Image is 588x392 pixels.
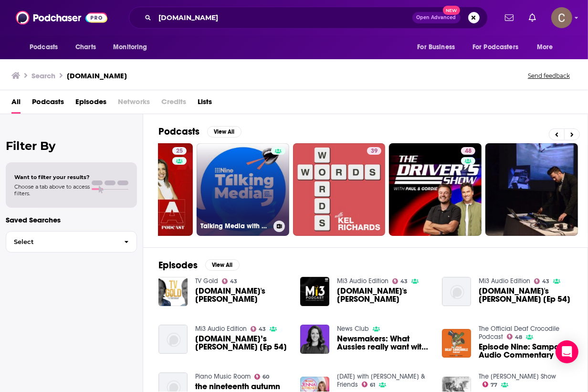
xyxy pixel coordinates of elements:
img: Podchaser - Follow, Share and Rate Podcasts [16,9,107,27]
span: [DOMAIN_NAME]’s [PERSON_NAME] [Ep 54] [195,335,289,351]
a: 60 [254,374,270,380]
h3: Search [31,71,55,80]
a: 43 [534,278,550,284]
a: 61 [362,381,376,387]
a: Mi3 Audio Edition [337,277,388,285]
img: Nine.com.au’s Helen McCabe [Ep 54] [158,325,188,354]
a: Nine.com.au's Helen McCabe [337,287,430,303]
span: Charts [75,41,96,54]
a: 48 [507,334,523,339]
a: Charts [69,38,102,56]
a: 43 [222,278,238,284]
img: Nine.com.au's Helen McCabe [158,277,188,306]
a: Episode Nine: Sampo Audio Commentary [479,343,572,359]
span: 48 [515,335,522,339]
span: 43 [542,279,549,284]
a: 48 [461,147,475,155]
span: More [537,41,553,54]
h2: Filter By [6,139,137,153]
span: 48 [465,147,472,156]
span: Podcasts [30,41,58,54]
a: TV Gold [195,277,218,285]
div: Search podcasts, credits, & more... [129,7,488,29]
a: EpisodesView All [158,259,240,271]
a: Lists [198,94,212,114]
button: open menu [106,38,159,56]
button: Send feedback [525,72,573,80]
button: open menu [410,38,467,56]
span: Want to filter your results? [14,174,90,180]
a: Newsmakers: What Aussies really want with Nine.com.au's Kerri Elstub [337,335,430,351]
button: open menu [466,38,532,56]
a: Episodes [75,94,106,114]
span: For Podcasters [472,41,518,54]
span: New [443,6,460,15]
span: [DOMAIN_NAME]'s [PERSON_NAME] [Ep 54] [479,287,572,303]
img: User Profile [551,7,572,28]
span: Monitoring [113,41,147,54]
a: Podcasts [32,94,64,114]
a: Talking Media with Nine [197,143,289,236]
a: 39 [367,147,381,155]
div: Open Intercom Messenger [556,340,578,363]
span: 43 [400,279,408,284]
a: Nine.com.au's Helen McCabe [Ep 54] [479,287,572,303]
h2: Episodes [158,259,198,271]
button: View All [205,259,240,271]
span: Open Advanced [417,15,456,20]
a: 48 [389,143,482,236]
span: Newsmakers: What Aussies really want with [DOMAIN_NAME]'s [PERSON_NAME] [337,335,430,351]
span: Credits [161,94,186,114]
h3: Talking Media with Nine [200,222,270,230]
span: 39 [371,147,378,156]
img: Nine.com.au's Helen McCabe [Ep 54] [442,277,471,306]
span: 43 [259,327,266,331]
span: [DOMAIN_NAME]'s [PERSON_NAME] [337,287,430,303]
a: Episode Nine: Sampo Audio Commentary [442,329,471,358]
span: 77 [491,383,497,387]
button: open menu [23,38,70,56]
a: Nine.com.au’s Helen McCabe [Ep 54] [195,335,289,351]
h3: [DOMAIN_NAME] [67,71,127,80]
img: Nine.com.au's Helen McCabe [300,277,329,306]
a: Mi3 Audio Edition [195,325,247,333]
a: Show notifications dropdown [501,10,517,26]
img: Newsmakers: What Aussies really want with Nine.com.au's Kerri Elstub [300,325,329,354]
p: Saved Searches [6,215,137,224]
a: 77 [483,381,498,387]
a: 43 [392,278,408,284]
span: Select [6,239,116,245]
span: 60 [262,375,269,379]
input: Search podcasts, credits, & more... [155,10,412,25]
button: Show profile menu [551,7,572,28]
span: Networks [118,94,150,114]
button: Select [6,231,137,253]
span: Choose a tab above to access filters. [14,183,90,197]
a: The John Batchelor Show [479,372,556,381]
a: News Club [337,325,369,333]
a: Mi3 Audio Edition [479,277,530,285]
a: TODAY with Jenna & Friends [337,372,425,389]
a: Nine.com.au's Helen McCabe [195,287,289,303]
h2: Podcasts [158,126,199,138]
span: 25 [176,147,183,156]
a: PodcastsView All [158,126,241,138]
span: 61 [370,383,375,387]
span: All [11,94,21,114]
a: 43 [251,326,266,332]
a: The Official Deaf Crocodile Podcast [479,325,559,341]
button: View All [207,126,241,138]
button: open menu [530,38,565,56]
button: Open AdvancedNew [412,12,461,23]
a: Piano Music Room [195,372,251,381]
